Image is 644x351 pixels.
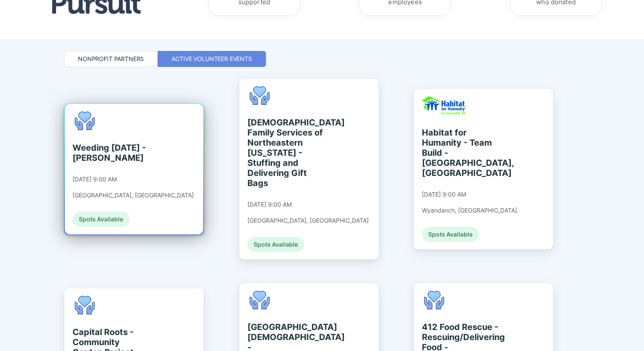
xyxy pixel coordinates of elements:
div: [GEOGRAPHIC_DATA], [GEOGRAPHIC_DATA] [247,217,369,224]
div: Weeding [DATE] - [PERSON_NAME] [72,143,150,163]
div: Habitat for Humanity - Team Build - [GEOGRAPHIC_DATA], [GEOGRAPHIC_DATA] [422,128,499,178]
div: [DATE] 9:00 AM [72,175,117,183]
div: Active Volunteer Events [172,55,252,63]
div: [GEOGRAPHIC_DATA], [GEOGRAPHIC_DATA] [72,191,194,199]
div: Wyandanch, [GEOGRAPHIC_DATA] [422,207,517,214]
div: [DATE] 9:00 AM [247,201,292,208]
div: Nonprofit Partners [78,55,144,63]
div: Spots Available [72,212,129,227]
div: [DATE] 9:00 AM [422,191,466,198]
div: Spots Available [247,237,304,252]
div: [DEMOGRAPHIC_DATA] Family Services of Northeastern [US_STATE] - Stuffing and Delivering Gift Bags [247,117,325,188]
div: Spots Available [422,227,479,242]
